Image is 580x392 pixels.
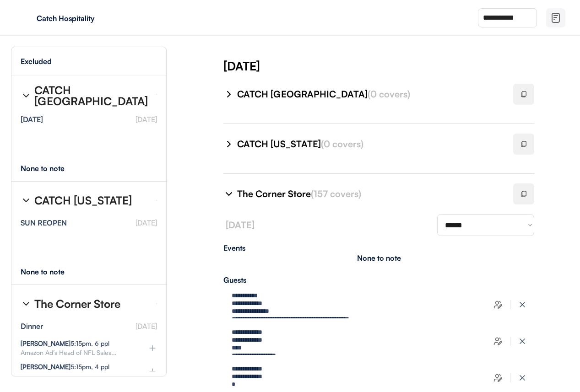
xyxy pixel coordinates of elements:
img: x-close%20%283%29.svg [518,373,527,382]
div: [DATE] [223,58,580,74]
div: None to note [21,165,81,172]
img: chevron-right%20%281%29.svg [21,195,32,206]
div: None to note [21,268,81,275]
strong: [PERSON_NAME] [21,339,70,347]
div: [DATE] [21,116,43,123]
font: [DATE] [136,115,157,124]
div: 5:15pm, 4 ppl [21,364,109,370]
img: plus%20%281%29.svg [148,344,157,353]
img: users-edit.svg [493,300,503,309]
div: 5:15pm, 6 ppl [21,340,109,347]
div: None to note [357,254,401,262]
font: (157 covers) [311,188,361,199]
font: [DATE] [136,322,157,331]
img: x-close%20%283%29.svg [518,337,527,346]
font: [DATE] [136,218,157,227]
img: plus%20%281%29.svg [148,367,157,376]
div: Excluded [21,58,52,65]
div: CATCH [US_STATE] [34,195,132,206]
img: chevron-right%20%281%29.svg [223,89,234,100]
img: x-close%20%283%29.svg [518,300,527,309]
div: Dinner [21,322,43,330]
img: chevron-right%20%281%29.svg [21,90,32,101]
div: SUN REOPEN [21,219,67,226]
img: chevron-right%20%281%29.svg [223,188,234,199]
div: Guests [223,276,534,284]
div: Events [223,244,534,252]
img: file-02.svg [550,12,561,23]
font: [DATE] [226,219,255,231]
div: The Corner Store [34,298,120,309]
div: Amazon Ad’s Head of NFL Sales... [21,349,133,356]
img: users-edit.svg [493,337,503,346]
div: CATCH [US_STATE] [237,138,502,150]
img: yH5BAEAAAAALAAAAAABAAEAAAIBRAA7 [18,11,33,25]
img: chevron-right%20%281%29.svg [21,298,32,309]
div: Catch Hospitality [37,15,152,22]
font: (0 covers) [321,138,363,150]
div: CATCH [GEOGRAPHIC_DATA] [34,85,149,107]
strong: [PERSON_NAME] [21,363,70,371]
div: The Corner Store [237,188,502,200]
font: (0 covers) [368,88,410,100]
img: chevron-right%20%281%29.svg [223,139,234,150]
div: CATCH [GEOGRAPHIC_DATA] [237,88,502,101]
img: users-edit.svg [493,373,503,382]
